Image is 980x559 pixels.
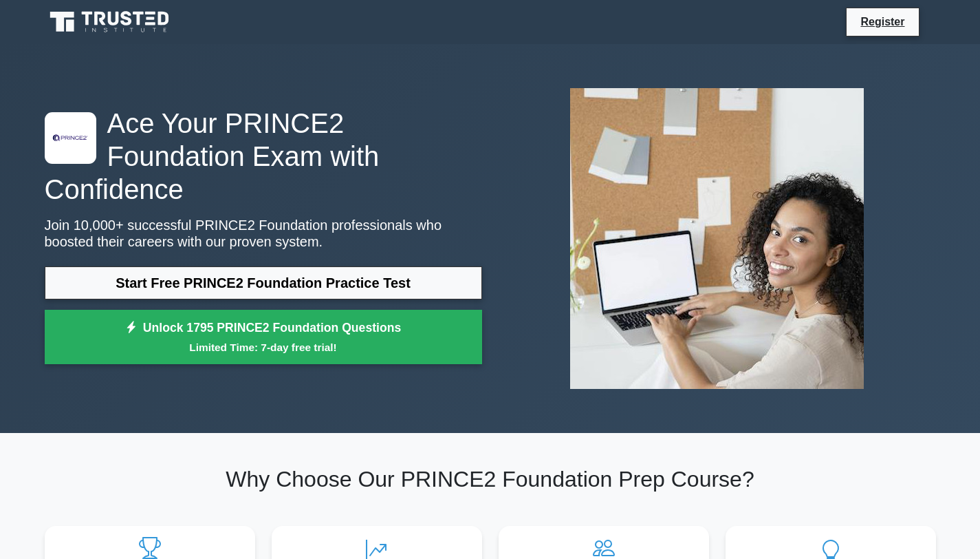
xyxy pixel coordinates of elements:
[45,217,482,250] p: Join 10,000+ successful PRINCE2 Foundation professionals who boosted their careers with our prove...
[852,13,913,30] a: Register
[62,339,465,355] small: Limited Time: 7-day free trial!
[45,107,482,206] h1: Ace Your PRINCE2 Foundation Exam with Confidence
[45,266,482,299] a: Start Free PRINCE2 Foundation Practice Test
[45,466,936,492] h2: Why Choose Our PRINCE2 Foundation Prep Course?
[45,310,482,365] a: Unlock 1795 PRINCE2 Foundation QuestionsLimited Time: 7-day free trial!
